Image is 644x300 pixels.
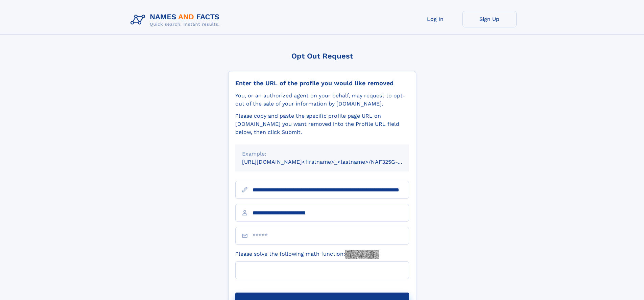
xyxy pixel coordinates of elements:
[235,79,409,87] div: Enter the URL of the profile you would like removed
[242,150,402,158] div: Example:
[235,92,409,108] div: You, or an authorized agent on your behalf, may request to opt-out of the sale of your informatio...
[408,11,462,27] a: Log In
[235,112,409,136] div: Please copy and paste the specific profile page URL on [DOMAIN_NAME] you want removed into the Pr...
[235,250,379,259] label: Please solve the following math function:
[462,11,517,27] a: Sign Up
[228,52,416,60] div: Opt Out Request
[128,11,225,29] img: Logo Names and Facts
[242,159,422,165] small: [URL][DOMAIN_NAME]<firstname>_<lastname>/NAF325G-xxxxxxxx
